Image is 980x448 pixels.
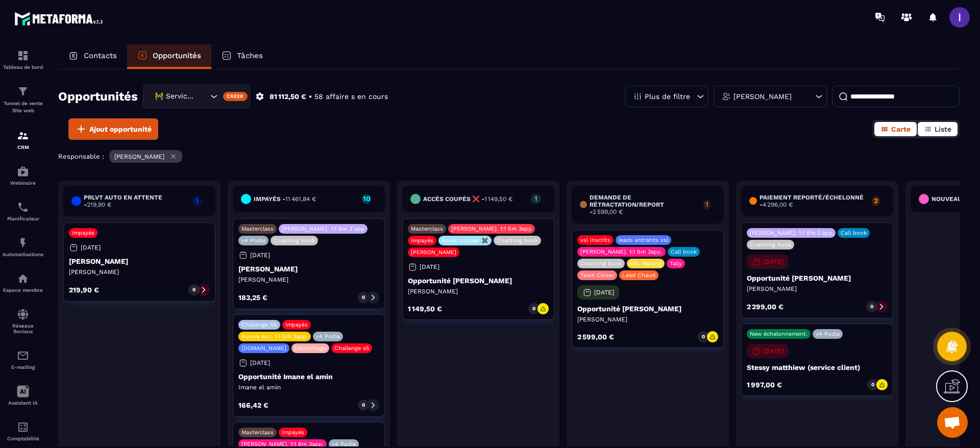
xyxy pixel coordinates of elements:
[891,125,911,133] span: Carte
[577,333,614,340] p: 2 599,00 €
[309,92,312,102] p: •
[408,287,549,295] p: [PERSON_NAME]
[223,92,248,101] div: Créer
[871,381,874,388] p: 0
[442,237,488,244] p: Accès coupés ✖️
[285,321,308,328] p: Impayés
[84,51,117,60] p: Contacts
[408,305,442,312] p: 1 149,50 €
[3,122,43,158] a: formationformationCRM
[497,237,538,244] p: Coaching book
[764,347,783,355] p: [DATE]
[237,51,263,60] p: Tâches
[764,258,783,265] p: [DATE]
[671,248,697,255] p: Call book
[17,201,29,213] img: scheduler
[241,321,277,328] p: Challenge S6
[334,345,369,352] p: Challenge s5
[17,49,29,62] img: formation
[3,323,43,334] p: Réseaux Sociaux
[3,400,43,406] p: Assistant IA
[17,165,29,178] img: automations
[594,289,614,296] p: [DATE]
[451,226,532,232] p: [PERSON_NAME]. 1:1 6m 3app
[282,226,364,232] p: [PERSON_NAME]. 1:1 6m 3 app
[241,226,274,232] p: Masterclass
[3,216,43,221] p: Planificateur
[733,93,792,100] p: [PERSON_NAME]
[3,301,43,342] a: social-networksocial-networkRéseaux Sociaux
[285,195,316,203] span: 11 461,84 €
[238,265,379,273] p: [PERSON_NAME]
[577,315,718,323] p: [PERSON_NAME]
[17,421,29,433] img: accountant
[81,244,101,251] p: [DATE]
[747,381,782,388] p: 1 997,00 €
[619,237,668,243] p: leads entrants vsl
[3,378,43,413] a: Assistant IA
[3,287,43,293] p: Espace membre
[747,303,783,310] p: 2 299,00 €
[750,331,807,337] p: New échelonnement.
[3,252,43,257] p: Automatisations
[577,305,718,313] p: Opportunité [PERSON_NAME]
[58,86,138,107] h2: Opportunités
[937,407,968,438] div: Ouvrir le chat
[630,260,661,267] p: VSL Mailing
[17,237,29,249] img: automations
[3,265,43,301] a: automationsautomationsEspace membre
[17,350,29,362] img: email
[411,226,443,232] p: Masterclass
[747,285,888,293] p: [PERSON_NAME]
[241,333,308,340] p: Aurore Acc. 1:1 6m 3app.
[192,197,202,204] p: 1
[874,122,917,136] button: Carte
[238,276,379,284] p: [PERSON_NAME]
[362,294,365,301] p: 0
[3,64,43,70] p: Tableau de bord
[841,230,867,236] p: Call book
[532,305,535,312] p: 0
[69,257,210,265] p: [PERSON_NAME]
[3,42,43,78] a: formationformationTableau de bord
[87,201,111,208] span: 219,90 €
[362,402,365,409] p: 0
[872,197,880,204] p: 2
[241,237,265,244] p: v4 Podia
[241,345,286,352] p: [DOMAIN_NAME]
[238,372,379,381] p: Opportunité Imane el amin
[580,260,622,267] p: Coaching book
[918,122,958,136] button: Liste
[580,272,614,279] p: Team Closer
[3,158,43,193] a: automationsautomationsWebinaire
[408,277,549,285] p: Opportunité [PERSON_NAME]
[3,180,43,186] p: Webinaire
[69,268,210,276] p: [PERSON_NAME]
[238,294,267,301] p: 183,25 €
[590,194,698,215] h6: Demande de rétractation/report -
[3,193,43,229] a: schedulerschedulerPlanificateur
[870,303,873,310] p: 0
[3,436,43,441] p: Comptabilité
[361,195,372,202] p: 10
[316,333,340,340] p: v4 Podia
[269,92,306,102] p: 81 112,50 €
[68,118,158,140] button: Ajout opportunité
[3,78,43,122] a: formationformationTunnel de vente Site web
[17,130,29,142] img: formation
[282,429,304,436] p: Impayés
[274,237,315,244] p: Coaching book
[750,241,791,248] p: Coaching book
[580,248,663,255] p: [PERSON_NAME]. 1:1 6m 3app.
[420,263,439,270] p: [DATE]
[114,153,164,160] p: [PERSON_NAME]
[332,441,356,447] p: v4 Podia
[89,124,152,134] span: Ajout opportunité
[411,249,456,256] p: [PERSON_NAME]
[816,331,840,337] p: v4 Podia
[314,92,388,102] p: 58 affaire s en cours
[645,93,690,100] p: Plus de filtre
[3,342,43,378] a: emailemailE-mailing
[69,286,99,293] p: 219,90 €
[241,429,274,436] p: Masterclass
